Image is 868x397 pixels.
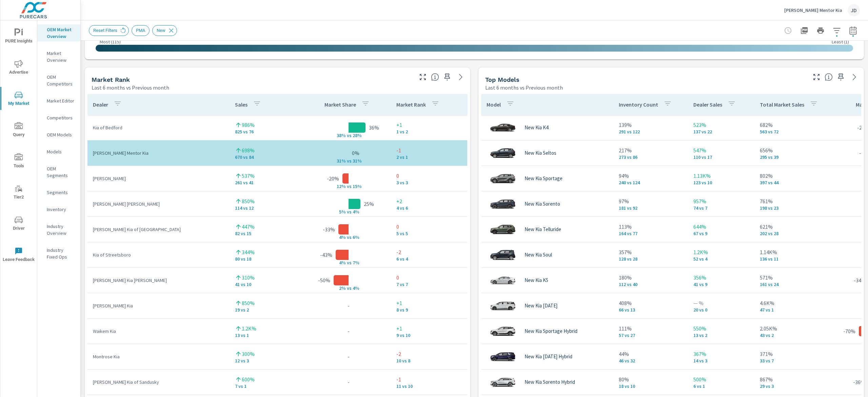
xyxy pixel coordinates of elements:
p: -70% [843,327,855,335]
p: 802% [760,172,832,180]
div: JD [848,4,860,16]
p: Market Rank [396,101,426,108]
p: 1.14K% [760,248,832,256]
div: OEM Market Overview [37,24,80,41]
p: 4% v [332,234,349,240]
p: 273 vs 86 [619,154,683,160]
p: 2.05K% [760,324,832,333]
p: s 28% [349,132,366,138]
span: Leave Feedback [2,247,35,264]
p: Kia of Streetsboro [93,251,224,258]
p: — % [693,299,749,307]
p: [PERSON_NAME] Mentor Kia [93,150,224,156]
p: 110 vs 17 [693,154,749,160]
p: 25% [364,200,374,208]
p: -34% [854,276,866,284]
p: 850% [242,197,255,205]
p: 94% [619,172,683,180]
p: [PERSON_NAME] [93,175,224,182]
p: Montrose Kia [93,353,224,360]
p: 111% [619,324,683,333]
p: 123 vs 10 [693,180,749,185]
p: OEM Segments [47,165,75,179]
p: s 6% [349,234,366,240]
span: Tools [2,153,35,170]
div: Segments [37,187,80,197]
p: -2 [396,248,462,256]
p: 13 vs 1 [235,333,301,338]
p: New Kia Sportage Hybrid [525,328,577,334]
p: 198 vs 23 [760,205,832,211]
img: glamour [489,321,516,341]
p: New Kia Soul [525,252,552,258]
img: glamour [489,296,516,316]
p: 66 vs 13 [619,307,683,313]
p: 9 vs 10 [396,333,462,338]
p: 80% [619,375,683,383]
p: 4.6K% [760,299,832,307]
p: 14 vs 3 [693,358,749,363]
img: glamour [489,168,516,189]
p: +1 [396,299,462,307]
p: 0 [396,223,462,231]
button: Print Report [814,24,827,37]
p: 563 vs 72 [760,129,832,134]
p: 8 vs 9 [396,307,462,313]
p: 20 vs 0 [693,307,749,313]
div: Industry Fixed Ops [37,245,80,262]
p: 1.2K% [693,248,749,256]
p: 644% [693,223,749,231]
p: -43% [320,251,332,259]
span: Query [2,122,35,139]
p: -33% [323,225,335,233]
p: 11 vs 10 [396,383,462,389]
span: Find the biggest opportunities within your model lineup nationwide. [Source: Market registration ... [825,73,833,81]
p: 41 vs 9 [693,282,749,287]
p: 5% v [332,209,349,215]
p: [PERSON_NAME] [PERSON_NAME] [93,201,224,207]
p: 6 vs 4 [396,256,462,262]
p: Dealer [93,101,108,108]
div: New [152,25,177,36]
p: 397 vs 44 [760,180,832,185]
p: +2 [396,197,462,205]
p: 656% [760,146,832,154]
span: Market Rank shows you how you rank, in terms of sales, to other dealerships in your market. “Mark... [431,73,439,81]
p: 1.2K% [242,324,256,333]
p: 181 vs 92 [619,205,683,211]
div: nav menu [0,20,37,270]
button: Make Fullscreen [811,72,822,82]
p: 4% v [332,260,349,266]
p: 670 vs 84 [235,154,301,160]
p: New Kia Sorento [525,201,560,207]
p: Market Share [324,101,356,108]
span: Save this to your personalized report [442,72,453,82]
p: 447% [242,223,255,231]
p: 867% [760,375,832,383]
p: Market Overview [47,50,75,63]
p: 2% v [332,285,349,291]
p: +1 [396,121,462,129]
p: s 4% [349,209,366,215]
p: New Kia Seltos [525,150,556,156]
p: 986% [242,121,255,129]
p: 291 vs 122 [619,129,683,134]
p: New Kia Sportage [525,175,563,182]
p: OEM Market Overview [47,26,75,40]
p: Total Market Sales [760,101,804,108]
img: glamour [489,117,516,138]
div: OEM Segments [37,164,80,181]
p: 112 vs 40 [619,282,683,287]
p: 500% [693,375,749,383]
a: See more details in report [455,72,466,82]
p: 217% [619,146,683,154]
p: Segments [47,189,75,196]
p: 0 [396,273,462,282]
p: Models [47,148,75,155]
p: 33 vs 7 [760,358,832,363]
p: Last 6 months vs Previous month [92,83,169,92]
p: -1 [396,375,462,383]
p: 310% [242,273,255,282]
p: Competitors [47,114,75,121]
p: -36% [853,378,865,386]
